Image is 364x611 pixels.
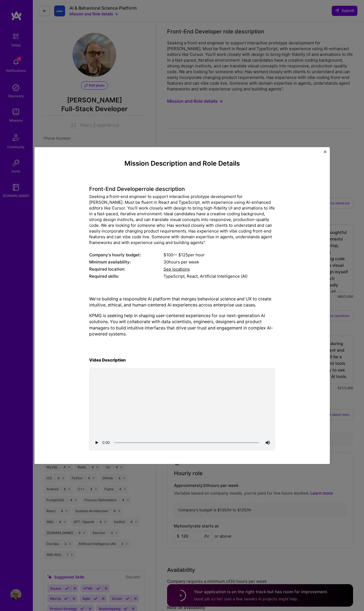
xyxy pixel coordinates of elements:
div: Minimum availability: [89,259,164,265]
h4: Video Description [89,358,275,363]
div: Seeking a front-end engineer to support interactive prototype development for [PERSON_NAME]. Must... [89,194,275,245]
div: $ 100 — $ 125 per hour [164,252,275,258]
p: KPMG is seeking help in shaping user-centered experiences for our next-generation AI solutions. Y... [89,312,275,337]
span: See locations [164,266,190,272]
div: Required location: [89,266,164,272]
h4: Front-End Developer role description [89,186,275,192]
div: Required skills: [89,273,164,279]
div: TypeScript, React, Artificial Intelligence (AI) [164,273,275,279]
div: Company's hourly budget: [89,252,164,258]
div: 30 hours per week [164,259,275,265]
h4: Mission Description and Role Details [89,160,275,168]
p: We're building a responsible AI platform that merges behavioral science and UX to create intuitiv... [89,296,275,308]
button: Close [324,150,327,156]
